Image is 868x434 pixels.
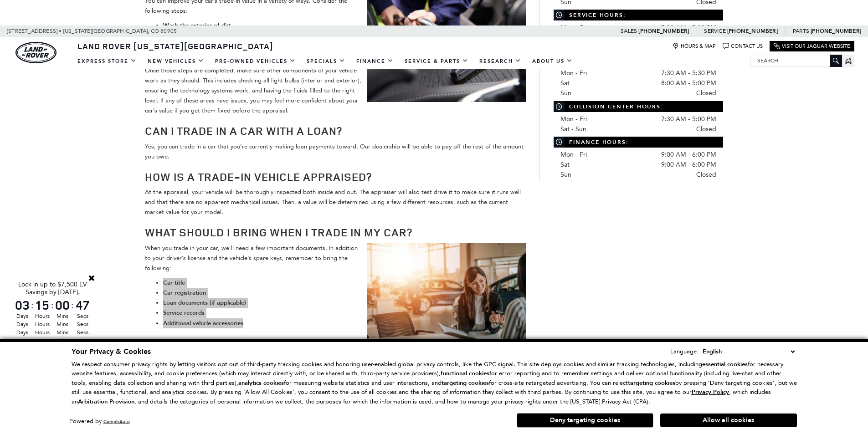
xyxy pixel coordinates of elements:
a: Close [87,274,96,282]
span: Secs [74,328,91,337]
strong: Car registration [163,289,206,297]
span: Sun [560,89,571,97]
span: Sat - Sun [560,125,586,133]
span: Lock in up to $7,500 EV Savings by [DATE]. [18,281,87,296]
a: ComplyAuto [103,419,130,424]
span: Mins [54,320,71,328]
span: Sun [560,171,571,179]
a: [PHONE_NUMBER] [811,27,861,35]
h2: What Should I Bring When I Trade in My Car? [145,226,526,238]
button: Allow all cookies [660,414,797,427]
span: : [51,298,54,312]
h2: How Is a Trade-in Vehicle Appraised? [145,171,526,183]
span: [US_STATE][GEOGRAPHIC_DATA], [63,26,149,37]
a: Research [474,53,527,69]
span: Days [14,328,31,337]
span: Your Privacy & Cookies [72,347,151,357]
span: 03 [14,299,31,311]
strong: Loan documents (if applicable) [163,299,246,307]
a: New Vehicles [142,53,210,69]
span: Closed [696,88,716,98]
span: Mins [54,328,71,337]
p: At the appraisal, your vehicle will be thoroughly inspected both inside and out. The appraiser wi... [145,187,526,217]
div: Language: [670,348,699,354]
strong: Additional vehicle accessories [163,319,243,327]
p: When you trade in your car, we’ll need a few important documents. In addition to your driver’s li... [145,243,526,273]
img: Finance A New Vehicle Today [367,243,526,349]
span: Closed [696,170,716,180]
input: Search [750,55,842,66]
span: Mon - Fri [560,115,587,123]
p: Once those steps are completed, make sure other components of your vehicle work as they should. T... [145,66,526,116]
span: Collision Center Hours: [554,101,723,112]
strong: Arbitration Provision [78,398,134,406]
span: [STREET_ADDRESS] • [7,26,62,37]
span: : [71,298,74,312]
span: Service [704,28,725,34]
span: Secs [74,320,91,328]
a: EXPRESS STORE [72,53,142,69]
span: Mins [54,312,71,320]
a: Hours & Map [673,43,716,50]
a: Contact Us [723,43,763,50]
span: : [31,298,34,312]
span: Closed [696,124,716,134]
a: Land Rover [US_STATE][GEOGRAPHIC_DATA] [72,41,279,51]
span: Days [14,312,31,320]
a: Privacy Policy [692,388,729,395]
span: Sat [560,79,570,87]
a: Specials [301,53,351,69]
a: Service & Parts [399,53,474,69]
button: Deny targeting cookies [517,413,653,428]
a: land-rover [15,42,56,63]
div: Powered by [69,419,130,424]
h2: Can I Trade in a Car With a Loan? [145,125,526,137]
span: Secs [74,337,91,345]
nav: Main Navigation [72,53,578,69]
strong: Service records [163,309,205,317]
strong: essential cookies [702,360,748,368]
span: 9:00 AM - 6:00 PM [661,160,716,170]
span: 7:30 AM - 5:30 PM [661,68,716,78]
p: Yes, you can trade in a car that you’re currently making loan payments toward. Our dealership wil... [145,142,526,162]
a: [PHONE_NUMBER] [727,27,778,35]
span: Mins [54,337,71,345]
span: 80905 [160,26,177,37]
strong: targeting cookies [628,379,675,387]
span: Land Rover [US_STATE][GEOGRAPHIC_DATA] [77,41,273,51]
strong: targeting cookies [442,379,489,387]
span: Days [14,320,31,328]
span: 00 [54,299,71,311]
span: Sales [621,28,637,34]
a: About Us [527,53,578,69]
span: Mon - Fri [560,151,587,158]
span: Mon - Fri [560,69,587,77]
span: Parts [793,28,809,34]
strong: Car title [163,279,185,287]
p: We respect consumer privacy rights by letting visitors opt out of third-party tracking cookies an... [72,360,797,407]
span: Hours [34,320,51,328]
span: 7:30 AM - 5:00 PM [661,114,716,124]
span: 8:00 AM - 5:00 PM [661,78,716,88]
iframe: Dealer location map [560,189,716,257]
span: 9:00 AM - 6:00 PM [661,150,716,160]
span: 47 [74,299,91,311]
span: Secs [74,312,91,320]
a: Finance [351,53,399,69]
img: Land Rover [15,42,56,63]
span: Days [14,337,31,345]
span: Hours [34,328,51,337]
span: CO [151,26,159,37]
a: [PHONE_NUMBER] [638,27,689,35]
a: Visit Our Jaguar Website [774,43,850,50]
a: [STREET_ADDRESS] • [US_STATE][GEOGRAPHIC_DATA], CO 80905 [7,28,177,34]
span: 15 [34,299,51,311]
span: Hours [34,312,51,320]
strong: functional cookies [441,369,489,378]
span: Hours [34,337,51,345]
strong: analytics cookies [238,379,284,387]
a: Pre-Owned Vehicles [210,53,301,69]
span: Finance Hours: [554,137,723,148]
select: Language Select [700,347,797,357]
u: Privacy Policy [692,388,729,396]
